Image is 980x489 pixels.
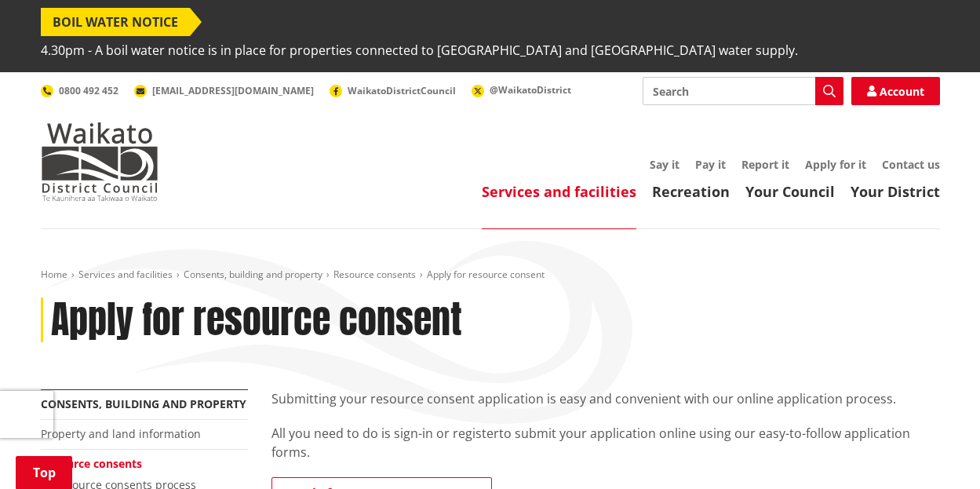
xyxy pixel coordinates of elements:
[51,297,462,343] h1: Apply for resource consent
[41,122,158,201] img: Waikato District Council - Te Kaunihera aa Takiwaa o Waikato
[184,268,322,281] a: Consents, building and property
[41,36,798,64] span: 4.30pm - A boil water notice is in place for properties connected to [GEOGRAPHIC_DATA] and [GEOGR...
[152,84,314,97] span: [EMAIL_ADDRESS][DOMAIN_NAME]
[482,182,636,201] a: Services and facilities
[908,423,964,480] iframe: Messenger Launcher
[271,425,499,442] span: All you need to do is sign-in or register
[805,157,866,172] a: Apply for it
[41,268,67,281] a: Home
[427,268,545,281] span: Apply for resource consent
[41,8,190,36] span: BOIL WATER NOTICE
[745,182,835,201] a: Your Council
[330,84,456,97] a: WaikatoDistrictCouncil
[271,390,896,407] span: Submitting your resource consent application is easy and convenient with our online application p...
[348,84,456,97] span: WaikatoDistrictCouncil
[695,157,726,172] a: Pay it
[41,426,201,441] a: Property and land information
[333,268,416,281] a: Resource consents
[882,157,940,172] a: Contact us
[472,83,571,97] a: @WaikatoDistrict
[41,396,246,411] a: Consents, building and property
[41,84,118,97] a: 0800 492 452
[643,77,843,105] input: Search input
[16,456,72,489] a: Top
[490,83,571,97] span: @WaikatoDistrict
[59,84,118,97] span: 0800 492 452
[652,182,730,201] a: Recreation
[741,157,789,172] a: Report it
[851,182,940,201] a: Your District
[650,157,679,172] a: Say it
[851,77,940,105] a: Account
[41,268,940,282] nav: breadcrumb
[134,84,314,97] a: [EMAIL_ADDRESS][DOMAIN_NAME]
[271,424,940,462] p: to submit your application online using our easy-to-follow application forms.
[78,268,173,281] a: Services and facilities
[41,456,142,471] a: Resource consents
